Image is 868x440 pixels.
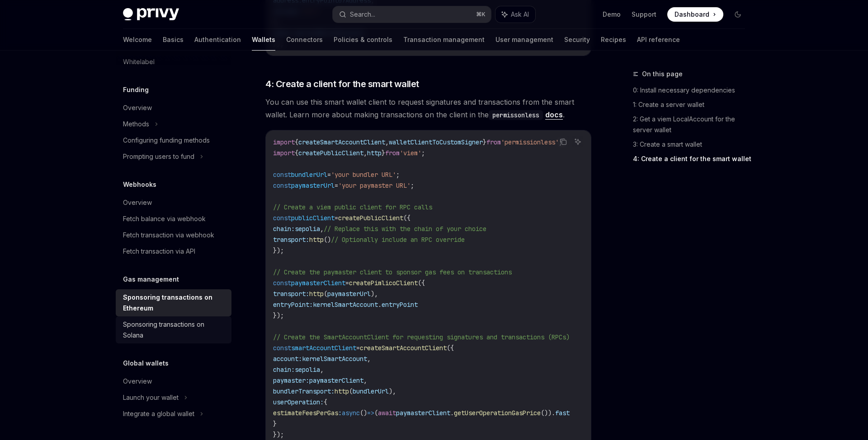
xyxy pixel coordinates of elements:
span: account: [273,355,302,363]
span: getUserOperationGasPrice [454,409,541,417]
a: Configuring funding methods [116,132,231,148]
span: ⌘ K [476,11,486,18]
span: createSmartAccountClient [298,138,385,146]
a: API reference [637,29,680,51]
span: ), [371,290,378,298]
span: ), [389,387,396,395]
span: = [335,214,338,222]
span: entryPoint [382,301,418,309]
span: kernelSmartAccount [313,301,378,309]
a: 4: Create a client for the smart wallet [633,152,752,166]
div: Sponsoring transactions on Solana [123,319,226,341]
span: chain: [273,225,295,233]
span: { [295,138,298,146]
span: http [367,149,382,157]
span: ( [349,387,353,395]
span: } [382,149,385,157]
span: = [345,279,349,287]
span: createPimlicoClient [349,279,418,287]
span: Ask AI [511,10,529,19]
span: http [309,236,324,244]
span: sepolia [295,225,320,233]
a: Fetch transaction via webhook [116,227,231,243]
span: paymasterClient [396,409,450,417]
a: Support [632,10,656,19]
span: . [450,409,454,417]
span: ({ [418,279,425,287]
span: { [324,398,327,406]
span: // Create a viem public client for RPC calls [273,203,432,211]
span: chain: [273,366,295,374]
a: User management [495,29,553,51]
span: ( [374,409,378,417]
div: Integrate a global wallet [123,408,194,419]
div: Overview [123,197,152,208]
span: , [363,376,367,384]
button: Toggle dark mode [731,7,745,22]
span: sepolia [295,366,320,374]
span: }); [273,431,284,439]
span: , [320,225,324,233]
span: 'your bundler URL' [331,171,396,179]
span: bundlerTransport: [273,387,335,395]
a: Welcome [123,29,152,51]
h5: Funding [123,84,149,95]
span: http [309,290,324,298]
a: 2: Get a viem LocalAccount for the server wallet [633,112,752,137]
div: Overview [123,376,152,387]
span: = [327,171,331,179]
span: const [273,171,291,179]
a: Overview [116,373,231,389]
span: ; [421,149,425,157]
span: Dashboard [675,10,709,19]
a: Connectors [286,29,323,51]
span: , [385,138,389,146]
span: bundlerUrl [353,387,389,395]
button: Ask AI [572,136,584,148]
span: On this page [642,69,683,79]
span: , [363,149,367,157]
span: : [338,409,342,417]
span: // Replace this with the chain of your choice [324,225,486,233]
span: const [273,214,291,222]
span: kernelSmartAccount [302,355,367,363]
a: Fetch balance via webhook [116,211,231,227]
div: Overview [123,102,152,113]
span: ({ [403,214,410,222]
span: }); [273,311,284,320]
span: createPublicClient [298,149,363,157]
span: 4: Create a client for the smart wallet [265,78,419,90]
span: const [273,279,291,287]
span: smartAccountClient [291,344,356,352]
span: // Create the paymaster client to sponsor gas fees on transactions [273,268,512,276]
span: estimateFeesPerGas [273,409,338,417]
a: 1: Create a server wallet [633,97,752,112]
a: Transaction management [403,29,485,51]
a: Overview [116,100,231,116]
div: Configuring funding methods [123,135,210,146]
span: paymasterClient [291,279,345,287]
span: async [342,409,360,417]
span: } [483,138,486,146]
span: publicClient [291,214,335,222]
a: docs [545,110,563,120]
span: from [486,138,501,146]
div: Search... [350,9,375,20]
a: Sponsoring transactions on Ethereum [116,289,231,316]
span: => [367,409,374,417]
div: Methods [123,119,149,130]
a: Policies & controls [334,29,392,51]
span: // Optionally include an RPC override [331,236,465,244]
span: paymasterUrl [291,181,335,190]
a: 3: Create a smart wallet [633,137,752,152]
div: Prompting users to fund [123,151,194,162]
span: ; [410,181,414,190]
span: entryPoint: [273,301,313,309]
div: Fetch transaction via webhook [123,230,214,241]
span: () [324,236,331,244]
span: paymasterUrl [327,290,371,298]
span: }); [273,246,284,255]
div: Sponsoring transactions on Ethereum [123,292,226,314]
span: transport: [273,236,309,244]
div: Fetch balance via webhook [123,213,206,224]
